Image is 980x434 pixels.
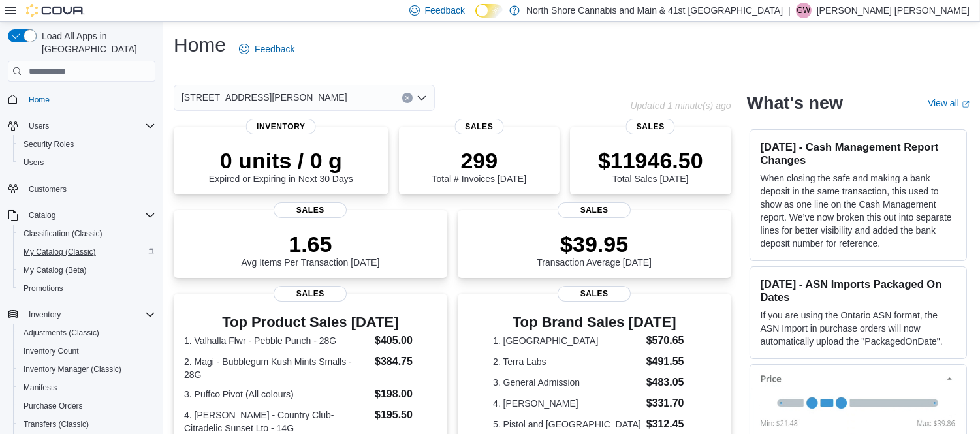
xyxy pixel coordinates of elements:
div: Total Sales [DATE] [598,147,703,184]
button: Promotions [13,279,161,298]
span: Sales [626,119,675,134]
p: North Shore Cannabis and Main & 41st [GEOGRAPHIC_DATA] [526,3,783,18]
button: Inventory [3,305,161,324]
span: Inventory Manager (Classic) [18,362,155,377]
span: Users [24,118,155,134]
dd: $331.70 [646,395,696,411]
p: 0 units / 0 g [209,147,353,174]
div: Transaction Average [DATE] [537,231,652,268]
span: Catalog [29,210,55,221]
p: When closing the safe and making a bank deposit in the same transaction, this used to show as one... [761,172,956,250]
span: Sales [558,286,631,302]
dt: 1. [GEOGRAPHIC_DATA] [493,334,641,347]
p: $11946.50 [598,147,703,174]
button: Security Roles [13,135,161,153]
a: Inventory Count [18,343,84,359]
a: Inventory Manager (Classic) [18,362,127,377]
span: Catalog [24,208,155,223]
span: Manifests [18,380,155,395]
span: Inventory Count [18,343,155,359]
button: Transfers (Classic) [13,415,161,433]
span: Inventory [246,119,316,134]
button: Manifests [13,379,161,397]
input: Dark Mode [475,4,503,18]
button: Classification (Classic) [13,225,161,243]
a: View allExternal link [928,98,970,108]
span: Classification (Classic) [18,226,155,241]
dt: 1. Valhalla Flwr - Pebble Punch - 28G [184,334,370,347]
dt: 5. Pistol and [GEOGRAPHIC_DATA] [493,418,641,431]
button: Home [3,89,161,108]
h3: [DATE] - Cash Management Report Changes [761,140,956,166]
button: Clear input [402,93,413,103]
div: Griffin Wright [796,3,812,18]
span: Inventory [24,307,155,322]
span: Feedback [255,42,294,55]
span: Sales [558,202,631,218]
span: Users [29,121,49,131]
dt: 2. Magi - Bubblegum Kush Mints Smalls - 28G [184,355,370,381]
button: Adjustments (Classic) [13,324,161,342]
span: Inventory Manager (Classic) [24,364,121,375]
dd: $198.00 [375,386,437,402]
span: Feedback [425,4,465,17]
a: Manifests [18,380,62,395]
p: | [788,3,791,18]
span: Adjustments (Classic) [24,328,99,338]
span: Load All Apps in [GEOGRAPHIC_DATA] [37,29,155,55]
a: Classification (Classic) [18,226,108,241]
button: Inventory [24,307,66,322]
button: Inventory Count [13,342,161,360]
span: Transfers (Classic) [18,416,155,432]
span: Dark Mode [475,18,476,18]
span: Transfers (Classic) [24,419,89,429]
span: Customers [24,181,155,197]
img: Cova [26,4,85,17]
span: Purchase Orders [18,398,155,414]
h3: [DATE] - ASN Imports Packaged On Dates [761,277,956,303]
span: Promotions [18,281,155,296]
button: Open list of options [417,93,427,103]
span: Inventory Count [24,346,79,356]
h3: Top Brand Sales [DATE] [493,315,695,330]
h2: What's new [747,93,843,114]
button: My Catalog (Beta) [13,261,161,279]
a: Users [18,155,49,170]
a: Feedback [234,36,300,62]
button: Inventory Manager (Classic) [13,360,161,379]
div: Avg Items Per Transaction [DATE] [241,231,379,268]
svg: External link [962,101,970,108]
h3: Top Product Sales [DATE] [184,315,437,330]
p: Updated 1 minute(s) ago [630,101,731,111]
p: If you are using the Ontario ASN format, the ASN Import in purchase orders will now automatically... [761,309,956,348]
a: Promotions [18,281,69,296]
div: Expired or Expiring in Next 30 Days [209,147,353,184]
dd: $405.00 [375,333,437,349]
span: Manifests [24,382,57,393]
button: Users [13,153,161,172]
span: Inventory [29,309,61,320]
span: Purchase Orders [24,401,83,411]
button: Customers [3,179,161,198]
a: Security Roles [18,136,79,152]
span: Users [24,157,44,168]
span: Customers [29,184,67,194]
dt: 2. Terra Labs [493,355,641,368]
dt: 3. Puffco Pivot (All colours) [184,388,370,401]
button: My Catalog (Classic) [13,243,161,261]
span: Sales [274,202,347,218]
dd: $195.50 [375,407,437,423]
div: Total # Invoices [DATE] [432,147,526,184]
span: My Catalog (Classic) [18,244,155,260]
p: $39.95 [537,231,652,257]
span: Promotions [24,283,63,294]
a: My Catalog (Beta) [18,262,92,278]
dd: $570.65 [646,333,696,349]
a: My Catalog (Classic) [18,244,101,260]
p: 1.65 [241,231,379,257]
a: Home [24,92,55,108]
dd: $491.55 [646,354,696,369]
a: Adjustments (Classic) [18,325,104,341]
a: Customers [24,181,72,197]
span: GW [797,3,810,18]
